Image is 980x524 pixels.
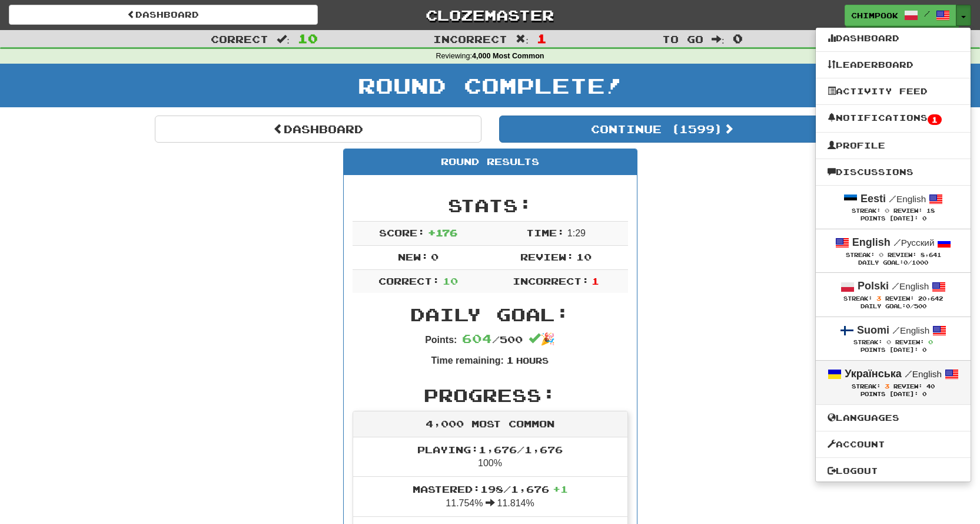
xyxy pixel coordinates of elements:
[845,5,956,26] a: chimpook /
[499,116,826,143] button: Continue (1599)
[816,110,971,127] a: Notifications1
[353,196,628,215] h2: Stats:
[921,252,941,258] span: 8,641
[906,303,910,309] span: 0
[516,355,549,365] small: Hours
[816,437,971,452] a: Account
[828,215,959,223] div: Points [DATE]: 0
[298,31,318,45] span: 10
[816,229,971,272] a: English /Русский Streak: 0 Review: 8,641 Daily Goal:0/1000
[879,251,883,258] span: 0
[431,355,504,365] strong: Time remaining:
[398,251,428,262] span: New:
[516,34,529,44] span: :
[853,339,882,345] span: Streak:
[576,251,592,262] span: 10
[520,251,574,262] span: Review:
[886,338,891,345] span: 0
[876,295,881,302] span: 3
[895,339,924,345] span: Review:
[433,33,507,45] span: Incorrect
[816,164,971,180] a: Discussions
[816,84,971,99] a: Activity Feed
[353,385,628,405] h2: Progress:
[816,463,971,479] a: Logout
[733,31,743,45] span: 0
[828,259,959,267] div: Daily Goal: /1000
[344,149,637,175] div: Round Results
[413,483,568,495] span: Mastered: 198 / 1,676
[858,280,889,292] strong: Polski
[506,354,514,365] span: 1
[816,410,971,426] a: Languages
[828,391,959,398] div: Points [DATE]: 0
[592,275,599,286] span: 1
[861,193,886,205] strong: Eesti
[472,52,544,60] strong: 4,000 Most Common
[857,324,889,336] strong: Suomi
[892,325,929,335] small: English
[828,347,959,354] div: Points [DATE]: 0
[662,33,703,45] span: To go
[537,31,547,45] span: 1
[816,186,971,229] a: Eesti /English Streak: 0 Review: 18 Points [DATE]: 0
[905,368,912,379] span: /
[417,444,563,455] span: Playing: 1,676 / 1,676
[443,275,458,286] span: 10
[892,281,929,291] small: English
[277,34,290,44] span: :
[852,236,891,248] strong: English
[889,194,926,204] small: English
[852,383,881,390] span: Streak:
[816,361,971,404] a: Українська /English Streak: 3 Review: 40 Points [DATE]: 0
[893,238,935,248] small: Русский
[379,227,425,238] span: Score:
[431,251,438,262] span: 0
[211,33,268,45] span: Correct
[885,207,889,214] span: 0
[885,295,914,302] span: Review:
[888,252,916,258] span: Review:
[155,116,481,143] a: Dashboard
[905,369,942,379] small: English
[529,332,555,345] span: 🎉
[828,303,959,311] div: Daily Goal: /500
[889,193,896,204] span: /
[816,317,971,360] a: Suomi /English Streak: 0 Review: 0 Points [DATE]: 0
[843,295,872,302] span: Streak:
[928,338,933,345] span: 0
[816,273,971,316] a: Polski /English Streak: 3 Review: 20,642 Daily Goal:0/500
[567,228,586,238] span: 1 : 29
[335,5,645,25] a: Clozemaster
[846,252,875,258] span: Streak:
[852,207,881,214] span: Streak:
[845,368,902,380] strong: Українська
[885,383,889,390] span: 3
[816,138,971,153] a: Profile
[428,227,457,238] span: + 176
[513,275,589,286] span: Incorrect:
[903,259,908,266] span: 0
[892,281,899,291] span: /
[928,114,942,125] span: 1
[893,207,922,214] span: Review:
[712,34,725,44] span: :
[553,483,568,495] span: + 1
[353,437,627,477] li: 100%
[353,411,627,437] div: 4,000 Most Common
[893,383,922,390] span: Review:
[851,10,898,21] span: chimpook
[816,57,971,72] a: Leaderboard
[926,207,935,214] span: 18
[9,5,318,25] a: Dashboard
[892,325,900,335] span: /
[462,331,492,345] span: 604
[924,9,930,18] span: /
[425,335,457,345] strong: Points:
[353,476,627,517] li: 11.754% 11.814%
[526,227,564,238] span: Time:
[462,334,523,345] span: / 500
[816,31,971,46] a: Dashboard
[378,275,440,286] span: Correct:
[353,305,628,324] h2: Daily Goal:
